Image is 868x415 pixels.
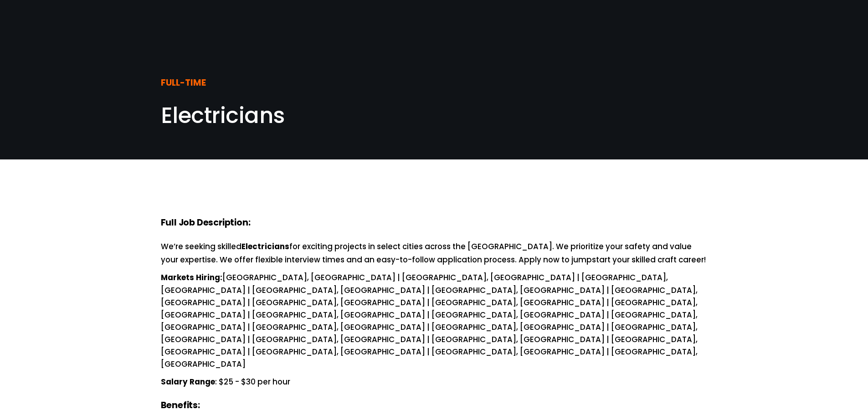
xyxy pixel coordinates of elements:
[161,376,708,389] p: : $25 - $30 per hour
[161,216,251,231] strong: Full Job Description:
[161,399,200,414] strong: Benefits:
[161,241,708,266] p: We’re seeking skilled for exciting projects in select cities across the [GEOGRAPHIC_DATA]. We pri...
[161,376,215,389] strong: Salary Range
[161,100,285,131] span: Electricians
[161,272,708,370] p: [GEOGRAPHIC_DATA], [GEOGRAPHIC_DATA] | [GEOGRAPHIC_DATA], [GEOGRAPHIC_DATA] | [GEOGRAPHIC_DATA], ...
[161,272,222,285] strong: Markets Hiring:
[161,76,206,91] strong: FULL-TIME
[241,241,289,254] strong: Electricians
